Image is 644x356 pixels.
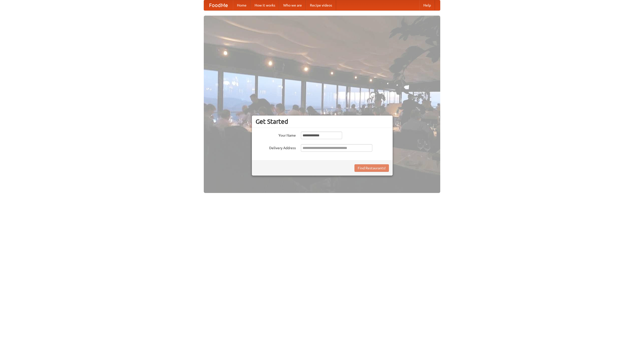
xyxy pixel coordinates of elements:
a: How it works [251,0,279,10]
a: Recipe videos [306,0,336,10]
h3: Get Started [256,118,389,125]
a: Home [233,0,251,10]
a: Help [419,0,435,10]
button: Find Restaurants! [354,164,389,172]
a: FoodMe [204,0,233,10]
label: Delivery Address [256,144,296,150]
label: Your Name [256,132,296,138]
a: Who we are [279,0,306,10]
